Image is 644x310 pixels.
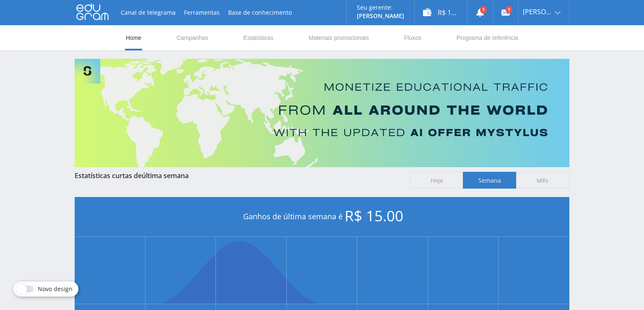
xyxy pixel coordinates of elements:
[523,8,552,15] span: [PERSON_NAME]
[142,171,189,180] span: última semana
[38,286,73,292] span: Novo design
[357,13,404,19] p: [PERSON_NAME]
[176,25,209,50] a: Campanhas
[345,206,403,226] span: R$ 15.00
[75,59,569,167] img: Banner
[456,25,519,50] a: Programa de referência
[516,172,569,189] span: Mês
[357,4,404,11] p: Seu gerente:
[308,25,370,50] a: Materiais promocionais
[75,172,402,179] div: Estatísticas curtas de
[403,25,422,50] a: Fluxos
[243,25,275,50] a: Estatísticas
[125,25,142,50] a: Home
[463,172,516,189] span: Semana
[75,197,569,237] div: Ganhos de última semana é
[410,172,463,189] span: Hoje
